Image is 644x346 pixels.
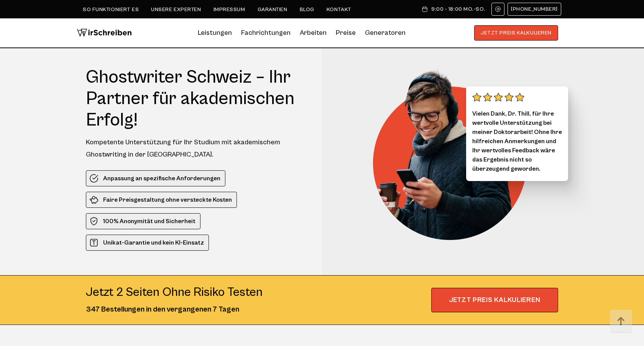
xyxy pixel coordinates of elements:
[511,6,558,12] span: [PHONE_NUMBER]
[472,93,524,102] img: stars
[86,192,237,208] li: Faire Preisgestaltung ohne versteckte Kosten
[495,6,501,12] img: Email
[89,174,99,183] img: Anpassung an spezifische Anforderungen
[77,25,132,41] img: logo wirschreiben
[373,67,538,240] img: Ghostwriter Schweiz – Ihr Partner für akademischen Erfolg!
[86,285,263,300] div: Jetzt 2 seiten ohne risiko testen
[89,217,99,226] img: 100% Anonymität und Sicherheit
[336,29,356,37] a: Preise
[89,238,99,247] img: Unikat-Garantie und kein KI-Einsatz
[241,27,291,39] a: Fachrichtungen
[431,6,485,12] span: 9:00 - 18:00 Mo.-So.
[474,25,558,41] button: JETZT PREIS KALKULIEREN
[214,7,245,13] a: Impressum
[83,7,139,13] a: So funktioniert es
[198,27,232,39] a: Leistungen
[86,67,308,131] h1: Ghostwriter Schweiz – Ihr Partner für akademischen Erfolg!
[327,7,352,13] a: Kontakt
[86,235,209,251] li: Unikat-Garantie und kein KI-Einsatz
[365,27,406,39] a: Generatoren
[89,195,99,204] img: Faire Preisgestaltung ohne versteckte Kosten
[466,86,568,181] div: Vielen Dank, Dr. Thill, für Ihre wertvolle Unterstützung bei meiner Doktorarbeit! Ohne Ihre hilfr...
[300,7,314,13] a: Blog
[86,304,263,315] div: 347 Bestellungen in den vergangenen 7 Tagen
[431,288,558,312] span: JETZT PREIS KALKULIEREN
[258,7,287,13] a: Garantien
[151,7,201,13] a: Unsere Experten
[421,6,428,12] img: Schedule
[86,136,308,161] div: Kompetente Unterstützung für Ihr Studium mit akademischem Ghostwriting in der [GEOGRAPHIC_DATA].
[86,213,200,229] li: 100% Anonymität und Sicherheit
[508,3,561,16] a: [PHONE_NUMBER]
[609,310,632,333] img: button top
[86,170,225,186] li: Anpassung an spezifische Anforderungen
[300,27,327,39] a: Arbeiten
